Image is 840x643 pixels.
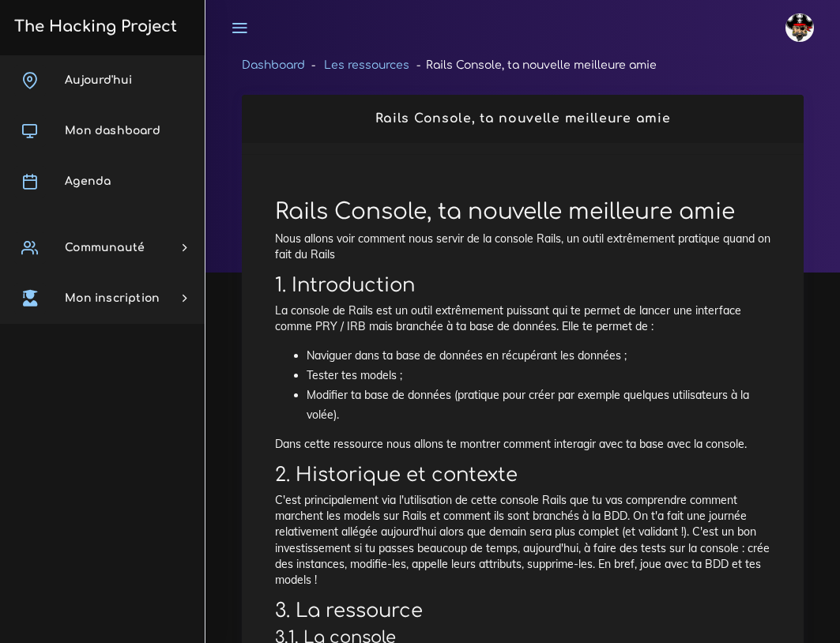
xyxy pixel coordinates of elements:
[778,5,826,51] a: avatar
[275,464,770,487] h2: 2. Historique et contexte
[275,199,770,226] h1: Rails Console, ta nouvelle meilleure amie
[242,59,305,71] a: Dashboard
[409,55,656,75] li: Rails Console, ta nouvelle meilleure amie
[275,436,770,452] p: Dans cette ressource nous allons te montrer comment interagir avec ta base avec la console.
[65,242,145,254] span: Communauté
[9,18,177,36] h3: The Hacking Project
[307,346,770,366] li: Naviguer dans ta base de données en récupérant les données ;
[307,385,770,425] li: Modifier ta base de données (pratique pour créer par exemple quelques utilisateurs à la volée).
[65,292,160,304] span: Mon inscription
[258,111,787,126] h2: Rails Console, ta nouvelle meilleure amie
[307,366,770,385] li: Tester tes models ;
[275,600,770,622] h2: 3. La ressource
[324,59,409,71] a: Les ressources
[275,274,770,297] h2: 1. Introduction
[65,74,132,86] span: Aujourd'hui
[65,125,160,137] span: Mon dashboard
[65,175,111,187] span: Agenda
[785,13,814,42] img: avatar
[275,303,770,335] p: La console de Rails est un outil extrêmement puissant qui te permet de lancer une interface comme...
[275,231,770,263] p: Nous allons voir comment nous servir de la console Rails, un outil extrêmement pratique quand on ...
[275,492,770,588] p: C'est principalement via l'utilisation de cette console Rails que tu vas comprendre comment march...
